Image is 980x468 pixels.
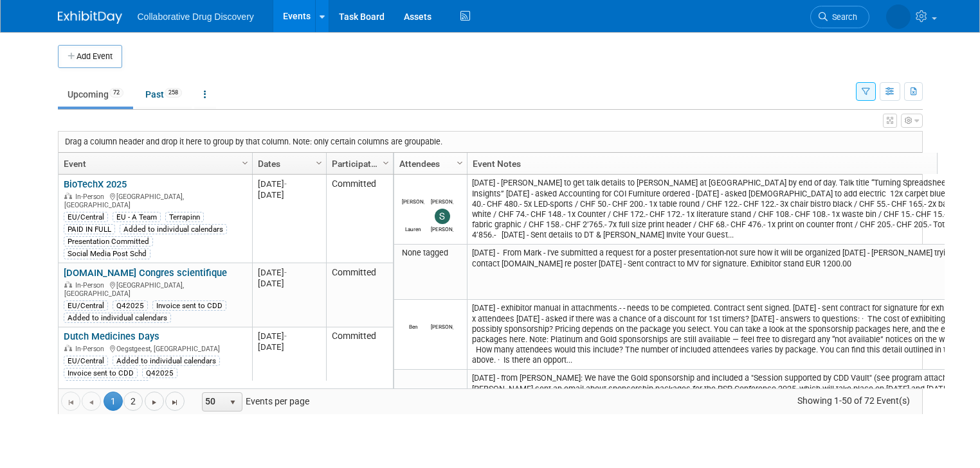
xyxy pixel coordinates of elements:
[123,392,143,411] a: 2
[431,196,453,205] div: Mariana Vaschetto
[64,313,171,323] div: Added to individual calendars
[326,327,393,397] td: Committed
[810,6,869,28] a: Search
[402,196,424,205] div: Dimitris Tsionos
[238,153,252,172] a: Column Settings
[75,281,108,290] span: In-Person
[312,153,326,172] a: Column Settings
[165,212,204,222] div: Terrapinn
[152,300,226,311] div: Invoice sent to CDD
[64,380,150,390] div: Social Media Post Schd
[379,153,393,172] a: Column Settings
[64,153,244,175] a: Event
[58,82,133,107] a: Upcoming72
[258,342,320,352] div: [DATE]
[59,132,922,152] div: Drag a column header and drop it here to group by that column. Note: only certain columns are gro...
[326,175,393,263] td: Committed
[258,189,320,200] div: [DATE]
[64,331,159,342] a: Dutch Medicines Days
[82,392,101,411] a: Go to the previous page
[785,392,921,410] span: Showing 1-50 of 72 Event(s)
[258,153,318,175] a: Dates
[258,267,320,278] div: [DATE]
[399,248,462,258] div: None tagged
[64,178,127,190] a: BioTechX 2025
[228,397,238,408] span: select
[185,392,322,411] span: Events per page
[64,281,72,288] img: In-Person Event
[61,392,80,411] a: Go to the first page
[406,181,421,196] img: Dimitris Tsionos
[64,343,246,354] div: Oegstgeest, [GEOGRAPHIC_DATA]
[149,397,159,408] span: Go to the next page
[113,356,220,366] div: Added to individual calendars
[64,236,153,247] div: Presentation Committed
[86,397,96,408] span: Go to the previous page
[435,181,450,196] img: Mariana Vaschetto
[64,356,108,366] div: EU/Central
[406,376,421,392] img: Joanna Deek
[431,224,453,232] div: Susana Tomasio
[75,193,108,201] span: In-Person
[58,11,122,24] img: ExhibitDay
[64,191,246,210] div: [GEOGRAPHIC_DATA], [GEOGRAPHIC_DATA]
[64,212,108,222] div: EU/Central
[258,331,320,342] div: [DATE]
[258,178,320,189] div: [DATE]
[64,267,227,279] a: [DOMAIN_NAME] Congres scientifique
[284,179,287,189] span: -
[240,158,250,168] span: Column Settings
[314,158,324,168] span: Column Settings
[64,248,150,259] div: Social Media Post Schd
[104,392,123,411] span: 1
[165,392,185,411] a: Go to the last page
[64,300,108,311] div: EU/Central
[64,368,138,378] div: Invoice sent to CDD
[64,279,246,299] div: [GEOGRAPHIC_DATA], [GEOGRAPHIC_DATA]
[435,376,450,392] img: Mel Berg
[64,224,115,234] div: PAID IN FULL
[64,193,72,199] img: In-Person Event
[399,153,458,175] a: Attendees
[406,306,421,322] img: Ben Retamal
[120,224,227,234] div: Added to individual calendars
[58,45,122,68] button: Add Event
[145,392,164,411] a: Go to the next page
[142,368,177,378] div: Q42025
[332,153,385,175] a: Participation
[381,158,391,168] span: Column Settings
[402,224,424,232] div: Lauren Kossy
[453,153,467,172] a: Column Settings
[473,153,975,175] a: Event Notes
[170,397,180,408] span: Go to the last page
[203,393,224,411] span: 50
[136,82,192,107] a: Past258
[435,209,450,224] img: Susana Tomasio
[113,212,161,222] div: EU - A Team
[431,322,453,330] div: Daniel Scanlon
[138,12,254,22] span: Collaborative Drug Discovery
[258,278,320,289] div: [DATE]
[64,345,72,351] img: In-Person Event
[435,306,450,322] img: Daniel Scanlon
[66,397,76,408] span: Go to the first page
[326,263,393,327] td: Committed
[406,209,421,224] img: Lauren Kossy
[455,158,465,168] span: Column Settings
[165,88,182,98] span: 258
[402,322,424,330] div: Ben Retamal
[113,300,148,311] div: Q42025
[284,268,287,277] span: -
[284,331,287,341] span: -
[109,88,123,98] span: 72
[75,345,108,353] span: In-Person
[886,4,911,29] img: Amanda Briggs
[828,12,857,22] span: Search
